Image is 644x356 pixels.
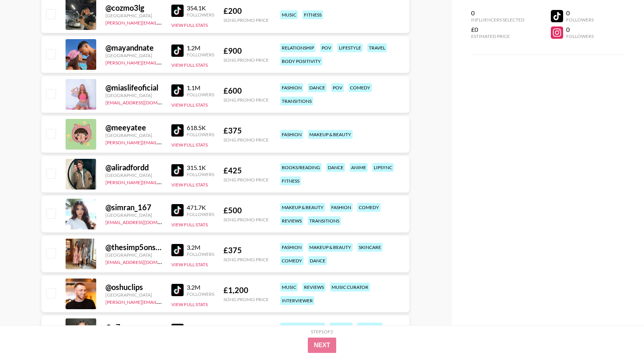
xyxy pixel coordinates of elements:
div: @ meeyatee [105,123,162,132]
div: 0 [566,9,594,17]
div: Followers [566,17,594,23]
div: pov [320,43,333,52]
div: £ 500 [223,206,269,215]
div: [GEOGRAPHIC_DATA] [105,292,162,298]
img: TikTok [171,164,184,176]
div: 0 [471,9,524,17]
div: 618.5K [187,124,214,132]
div: fashion [330,323,353,331]
div: fashion [330,203,353,212]
div: £ 200 [223,6,269,16]
div: music [280,283,298,292]
div: @ aliradfordd [105,163,162,172]
div: @ oshuclips [105,282,162,292]
div: @ u7ena [105,322,162,332]
img: TikTok [171,124,184,137]
div: pov [331,83,344,92]
img: TikTok [171,324,184,336]
div: Followers [187,291,214,297]
div: 354.1K [187,4,214,12]
div: music [280,10,298,19]
img: TikTok [171,204,184,216]
div: fitness [280,176,301,185]
div: body positivity [280,57,322,66]
div: lipsync [372,163,394,172]
div: @ miaslifeoficial [105,83,162,92]
div: 3.2M [187,283,214,291]
div: lifestyle [337,43,363,52]
div: reviews [280,216,303,225]
div: Song Promo Price [223,257,269,262]
img: TikTok [171,44,184,57]
div: Followers [187,132,214,137]
iframe: Drift Widget Chat Controller [606,318,635,347]
div: Followers [187,52,214,58]
div: dance [326,163,345,172]
button: View Full Stats [171,102,208,108]
div: £ 375 [223,126,269,135]
div: Estimated Price [471,33,524,39]
div: Song Promo Price [223,297,269,302]
div: £ 1,200 [223,285,269,295]
a: [EMAIL_ADDRESS][DOMAIN_NAME] [105,258,182,265]
button: View Full Stats [171,222,208,227]
a: [PERSON_NAME][EMAIL_ADDRESS][DOMAIN_NAME] [105,58,219,66]
div: travel [367,43,387,52]
div: fitness [302,10,323,19]
div: comedy [348,83,372,92]
div: Song Promo Price [223,217,269,222]
div: relationship [280,43,315,52]
button: View Full Stats [171,302,208,307]
div: 1.1M [187,84,214,92]
div: Influencers Selected [471,17,524,23]
div: makeup & beauty [308,130,353,139]
div: dance [308,256,327,265]
div: makeup & beauty [280,323,325,331]
div: lifestyle [357,323,383,331]
div: fashion [280,243,303,252]
a: [PERSON_NAME][EMAIL_ADDRESS][DOMAIN_NAME] [105,138,219,145]
div: [GEOGRAPHIC_DATA] [105,92,162,98]
div: fashion [280,130,303,139]
div: transitions [280,97,313,105]
div: [GEOGRAPHIC_DATA] [105,172,162,178]
div: Song Promo Price [223,177,269,183]
a: [PERSON_NAME][EMAIL_ADDRESS][DOMAIN_NAME] [105,18,219,26]
button: View Full Stats [171,182,208,188]
div: 315.1K [187,164,214,171]
div: [GEOGRAPHIC_DATA] [105,132,162,138]
div: £ 900 [223,46,269,56]
div: Song Promo Price [223,137,269,143]
div: £0 [471,26,524,33]
div: makeup & beauty [308,243,353,252]
div: Followers [187,171,214,177]
div: books/reading [280,163,322,172]
div: @ simran_167 [105,203,162,212]
div: [GEOGRAPHIC_DATA] [105,13,162,18]
div: @ thesimp5onsisters [105,242,162,252]
div: [GEOGRAPHIC_DATA] [105,212,162,218]
div: @ cozmo3lg [105,3,162,13]
button: Next [308,338,337,353]
a: [PERSON_NAME][EMAIL_ADDRESS][PERSON_NAME][PERSON_NAME][DOMAIN_NAME] [105,178,292,185]
div: 0 [566,26,594,33]
div: comedy [280,256,304,265]
div: makeup & beauty [280,203,325,212]
div: interviewer [280,296,314,305]
div: transitions [308,216,341,225]
a: [EMAIL_ADDRESS][DOMAIN_NAME] [105,218,182,225]
div: Followers [187,211,214,217]
div: anime [350,163,368,172]
img: TikTok [171,5,184,17]
img: TikTok [171,84,184,97]
div: £ 375 [223,246,269,255]
div: Followers [187,12,214,18]
div: fashion [280,83,303,92]
img: TikTok [171,244,184,256]
div: music curator [330,283,370,292]
div: 1.2M [187,44,214,52]
div: [GEOGRAPHIC_DATA] [105,252,162,258]
button: View Full Stats [171,62,208,68]
button: View Full Stats [171,22,208,28]
button: View Full Stats [171,142,208,148]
